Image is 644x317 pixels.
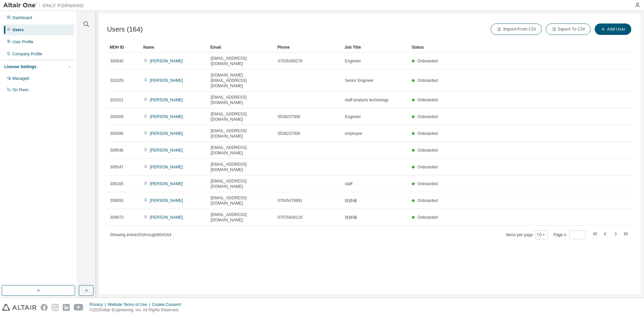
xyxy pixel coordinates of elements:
[278,131,300,136] span: 0538237008
[211,56,272,66] span: [EMAIL_ADDRESS][DOMAIN_NAME]
[150,78,183,83] a: [PERSON_NAME]
[211,111,272,122] span: [EMAIL_ADDRESS][DOMAIN_NAME]
[110,78,123,83] span: 301029
[150,59,183,63] a: [PERSON_NAME]
[12,39,34,45] div: User Profile
[150,198,183,203] a: [PERSON_NAME]
[110,114,123,119] span: 303409
[418,181,438,186] span: Onboarded
[278,114,300,119] span: 0538237008
[150,165,183,169] a: [PERSON_NAME]
[553,230,585,239] span: Page n.
[143,42,205,53] div: Name
[418,78,438,83] span: Onboarded
[418,165,438,169] span: Onboarded
[110,232,171,237] span: Showing entries 51 through 60 of 164
[110,181,123,187] span: 308165
[345,215,357,220] span: 技師補
[52,304,59,311] img: instagram.svg
[110,148,123,153] span: 309546
[3,2,87,9] img: Altair One
[110,198,123,203] span: 309093
[107,25,143,33] span: Users (164)
[110,215,123,220] span: 309973
[210,42,272,53] div: Email
[90,307,185,313] p: © 2025 Altair Engineering, Inc. All Rights Reserved.
[63,304,70,311] img: linkedin.svg
[4,64,36,69] div: License Settings
[12,27,23,33] div: Users
[150,114,183,119] a: [PERSON_NAME]
[278,58,302,64] span: 07035399278
[211,128,272,139] span: [EMAIL_ADDRESS][DOMAIN_NAME]
[12,15,32,20] div: Dashboard
[277,42,339,53] div: Phone
[110,97,123,103] span: 303161
[110,58,123,64] span: 300840
[12,51,42,57] div: Company Profile
[152,302,184,307] div: Cookie Consent
[12,87,29,93] div: On Prem
[418,148,438,153] span: Onboarded
[418,131,438,136] span: Onboarded
[278,198,302,203] span: 07045479991
[491,23,542,35] button: Import From CSV
[211,162,272,172] span: [EMAIL_ADDRESS][DOMAIN_NAME]
[211,95,272,105] span: [EMAIL_ADDRESS][DOMAIN_NAME]
[345,78,374,83] span: Senior Engineer
[110,131,123,136] span: 303586
[211,178,272,189] span: [EMAIL_ADDRESS][DOMAIN_NAME]
[344,42,406,53] div: Job Title
[150,148,183,153] a: [PERSON_NAME]
[74,304,84,311] img: youtube.svg
[110,42,138,53] div: MDH ID
[211,72,272,89] span: [DOMAIN_NAME][EMAIL_ADDRESS][DOMAIN_NAME]
[418,215,438,220] span: Onboarded
[90,302,108,307] div: Privacy
[110,164,123,170] span: 309547
[546,23,591,35] button: Export To CSV
[418,198,438,203] span: Onboarded
[211,195,272,206] span: [EMAIL_ADDRESS][DOMAIN_NAME]
[345,181,352,187] span: staff
[41,304,48,311] img: facebook.svg
[150,131,183,136] a: [PERSON_NAME]
[345,131,362,136] span: employee
[150,98,183,102] a: [PERSON_NAME]
[278,215,302,220] span: 07075409119
[211,212,272,223] span: [EMAIL_ADDRESS][DOMAIN_NAME]
[345,58,361,64] span: Engineer
[345,198,357,203] span: 技師補
[418,59,438,63] span: Onboarded
[595,23,631,35] button: Add User
[150,181,183,186] a: [PERSON_NAME]
[412,42,598,53] div: Status
[418,98,438,102] span: Onboarded
[211,145,272,156] span: [EMAIL_ADDRESS][DOMAIN_NAME]
[345,114,361,119] span: Engineer
[345,97,389,103] span: staff analysis technology
[108,302,152,307] div: Website Terms of Use
[150,215,183,220] a: [PERSON_NAME]
[12,76,29,81] div: Managed
[537,232,546,237] button: 10
[418,114,438,119] span: Onboarded
[2,304,37,311] img: altair_logo.svg
[506,230,547,239] span: Items per page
